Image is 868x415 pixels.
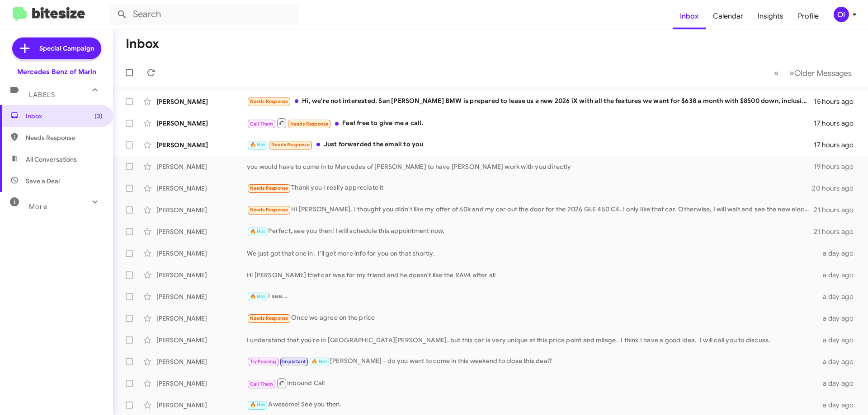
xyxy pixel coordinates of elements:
[817,292,861,301] div: a day ago
[247,96,814,107] div: Hi, we're not interested. San [PERSON_NAME] BMW is prepared to lease us a new 2026 iX with all th...
[247,313,817,323] div: Once we agree on the price
[834,7,849,22] div: OI
[156,292,247,301] div: [PERSON_NAME]
[247,226,814,237] div: Perfect, see you then! I will schedule this appointment now.
[817,357,861,366] div: a day ago
[794,68,852,78] span: Older Messages
[12,37,101,59] a: Special Campaign
[156,119,247,128] div: [PERSON_NAME]
[673,3,706,29] a: Inbox
[769,64,857,82] nav: Page navigation example
[156,401,247,410] div: [PERSON_NAME]
[247,183,812,193] div: Thank you I really appreciate it
[109,4,299,25] input: Search
[29,203,47,211] span: More
[817,249,861,258] div: a day ago
[247,336,817,345] div: I understand that you're in [GEOGRAPHIC_DATA][PERSON_NAME], but this car is very unique at this p...
[774,67,779,79] span: «
[247,140,814,150] div: Just forwarded the email to you
[156,205,247,214] div: [PERSON_NAME]
[817,379,861,388] div: a day ago
[250,98,288,104] span: Needs Response
[250,121,274,127] span: Call Them
[94,112,103,121] span: (3)
[814,227,861,236] div: 21 hours ago
[250,359,276,364] span: Try Pausing
[250,185,288,191] span: Needs Response
[791,3,826,29] a: Profile
[156,314,247,323] div: [PERSON_NAME]
[750,3,791,29] a: Insights
[250,228,265,234] span: 🔥 Hot
[250,294,265,299] span: 🔥 Hot
[817,270,861,280] div: a day ago
[156,140,247,149] div: [PERSON_NAME]
[26,155,77,164] span: All Conversations
[826,7,858,22] button: OI
[156,379,247,388] div: [PERSON_NAME]
[250,207,288,213] span: Needs Response
[156,227,247,236] div: [PERSON_NAME]
[817,401,861,410] div: a day ago
[814,97,861,106] div: 15 hours ago
[814,162,861,171] div: 19 hours ago
[247,117,814,129] div: Feel free to give me a call.
[156,336,247,345] div: [PERSON_NAME]
[247,291,817,302] div: I see...
[817,336,861,345] div: a day ago
[769,64,784,82] button: Previous
[814,205,861,214] div: 21 hours ago
[706,3,750,29] a: Calendar
[814,119,861,128] div: 17 hours ago
[126,37,159,51] h1: Inbox
[812,184,861,193] div: 20 hours ago
[247,162,814,171] div: you would have to come in to Mercedes of [PERSON_NAME] to have [PERSON_NAME] work with you directly
[250,315,288,321] span: Needs Response
[271,142,310,148] span: Needs Response
[247,270,817,280] div: Hi [PERSON_NAME] that car was for my friend and he doesn't like the RAV4 after all
[17,67,96,76] div: Mercedes Benz of Marin
[26,177,60,186] span: Save a Deal
[247,356,817,367] div: [PERSON_NAME] - do you want to come in this weekend to close this deal?
[247,249,817,258] div: We just got that one in. I'll get more info for you on that shortly.
[156,184,247,193] div: [PERSON_NAME]
[282,359,306,364] span: Important
[250,402,265,408] span: 🔥 Hot
[156,162,247,171] div: [PERSON_NAME]
[156,97,247,106] div: [PERSON_NAME]
[156,357,247,366] div: [PERSON_NAME]
[26,133,103,142] span: Needs Response
[789,67,794,79] span: »
[26,112,103,121] span: Inbox
[814,140,861,149] div: 17 hours ago
[250,381,274,387] span: Call Them
[817,314,861,323] div: a day ago
[290,121,329,127] span: Needs Response
[39,44,94,53] span: Special Campaign
[247,378,817,389] div: Inbound Call
[156,249,247,258] div: [PERSON_NAME]
[250,142,265,148] span: 🔥 Hot
[29,91,55,99] span: Labels
[784,64,857,82] button: Next
[247,205,814,215] div: Hi [PERSON_NAME]. I thought you didn't like my offer of 60k and my car out the door for the 2026 ...
[311,359,327,364] span: 🔥 Hot
[156,270,247,280] div: [PERSON_NAME]
[247,400,817,410] div: Awesome! See you then.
